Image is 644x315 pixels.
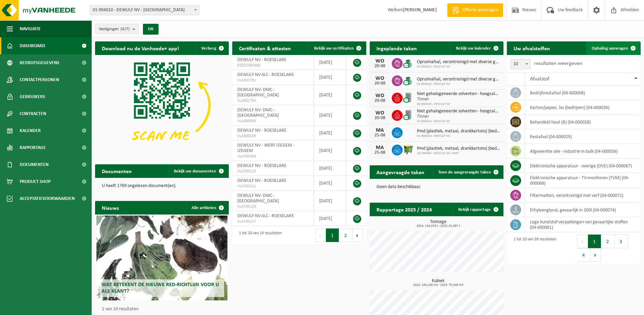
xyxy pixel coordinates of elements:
td: elektronische apparatuur - overige (OVE) (04-000067) [525,159,641,173]
td: [DATE] [314,176,346,191]
img: LP-LD-00200-CU [403,92,414,103]
td: [DATE] [314,211,346,226]
button: 2 [339,228,352,242]
a: Toon de aangevraagde taken [433,165,503,179]
span: 10 [511,59,530,69]
span: 01-904010 - DEWULF NV [417,65,500,69]
td: lege kunststof verpakkingen van gevaarlijke stoffen (04-000081) [525,217,641,232]
span: Documenten [20,156,49,173]
span: VLA705121 [237,184,308,189]
span: DEWULF NV- DMC - [GEOGRAPHIC_DATA] [237,87,279,98]
div: 20-08 [373,116,387,121]
img: WB-1100-HPE-GN-50 [403,144,414,155]
span: 01-904010 - DEWULF NV [417,119,500,124]
span: Wat betekent de nieuwe RED-richtlijn voor u als klant? [102,282,219,294]
h2: Documenten [95,164,139,178]
h3: Tonnage [373,220,503,228]
span: 01-904010 - DEWULF NV [417,102,500,106]
td: [DATE] [314,105,346,126]
a: Bekijk uw documenten [168,164,228,178]
td: karton/papier, los (bedrijven) (04-000026) [525,100,641,115]
label: resultaten weergeven [534,61,582,66]
p: U heeft 1769 ongelezen document(en). [102,184,222,188]
button: Next [590,248,601,262]
span: DEWULF NV - WERF IZEGEM - IZEGEM [237,143,294,153]
div: WO [373,58,387,64]
span: DEWULF NV - ROESELARE [237,163,287,168]
div: WO [373,93,387,98]
div: 25-08 [373,133,387,138]
button: 1 [326,228,339,242]
h2: Certificaten & attesten [232,41,298,55]
span: RED25002480 [237,63,308,68]
div: 1 tot 10 van 14 resultaten [236,228,282,243]
span: Bedrijfsgegevens [20,54,59,71]
div: 20-08 [373,64,387,69]
span: VLA900169 [237,133,308,139]
span: Offerte aanvragen [461,7,500,14]
span: Product Shop [20,173,51,190]
td: filtermatten, verontreinigd met verf (04-000071) [525,188,641,203]
button: Previous [315,228,326,242]
span: 01-904010 - DEWULF NV [417,82,500,86]
span: Bekijk uw kalender [456,46,491,51]
span: Opruimafval, verontreinigd met diverse gevaarlijke afvalstoffen [417,77,500,82]
span: VLA705493 [237,154,308,159]
i: Tinner [417,97,429,102]
count: (4/7) [121,27,130,31]
button: 4 [577,248,590,262]
span: Vestigingen [99,24,130,34]
i: Tinner [417,114,429,119]
td: [DATE] [314,191,346,211]
div: 1 tot 10 van 39 resultaten [510,234,556,262]
td: [DATE] [314,85,346,105]
h2: Ingeplande taken [370,41,424,55]
td: [DATE] [314,126,346,141]
a: Ophaling aanvragen [586,41,640,55]
span: Niet gehalogeneerde solventen - hoogcalorisch in 200lt-vat [417,91,500,97]
button: Previous [577,235,588,248]
p: 1 van 10 resultaten [102,307,225,312]
span: Kalender [20,122,41,139]
span: DEWULF NV - ROESELARE [237,178,287,183]
button: 2 [601,235,614,248]
span: Ophaling aanvragen [592,46,628,51]
td: bedrijfsrestafval (04-000008) [525,86,641,100]
div: MA [373,128,387,133]
span: 2024: 100,100 m3 - 2025: 70,400 m3 [373,283,503,287]
div: WO [373,110,387,116]
button: 3 [614,235,628,248]
span: Bekijk uw documenten [174,169,216,173]
td: [DATE] [314,70,346,85]
button: Vestigingen(4/7) [95,24,139,34]
h2: Nieuws [95,201,126,214]
span: Acceptatievoorwaarden [20,190,75,207]
div: 25-08 [373,150,387,155]
td: behandeld hout (B) (04-000028) [525,115,641,129]
span: Pmd (plastiek, metaal, drankkartons) (bedrijven) [417,146,500,151]
span: DEWULF NV- DMC - [GEOGRAPHIC_DATA] [237,193,279,204]
td: [DATE] [314,161,346,176]
span: VLA901701 [237,78,308,83]
span: Rapportage [20,139,46,156]
span: 2024: 134,676 t - 2025: 81,897 t [373,224,503,228]
span: DEWULF NV- DMC - [GEOGRAPHIC_DATA] [237,108,279,118]
span: VLA705119 [237,169,308,174]
span: Gebruikers [20,88,45,105]
a: Bekijk rapportage [453,203,503,216]
img: Download de VHEPlus App [95,55,229,155]
strong: [PERSON_NAME] [403,7,437,13]
span: Afvalstof [530,76,549,82]
a: Bekijk uw kalender [450,41,503,55]
span: VLA000999 [237,118,308,124]
span: 01-904010 - DEWULF NV - ROESELARE [90,5,199,15]
img: PB-OT-0200-CU [403,57,414,69]
img: LP-LD-00200-CU [403,109,414,121]
a: Alle artikelen [186,201,228,215]
span: VLA705117 [237,219,308,224]
span: DEWULF NV-SLC - ROESELARE [237,72,294,77]
img: PB-OT-0200-CU [403,74,414,86]
a: Bekijk uw certificaten [309,41,366,55]
span: DEWULF NV - ROESELARE [237,57,287,62]
p: Geen data beschikbaar. [376,185,497,189]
